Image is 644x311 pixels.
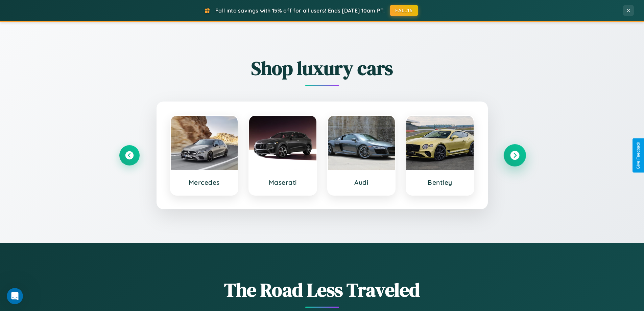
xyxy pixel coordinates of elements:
h3: Audi [335,178,388,186]
span: Fall into savings with 15% off for all users! Ends [DATE] 10am PT. [215,7,385,14]
iframe: Intercom live chat [7,288,23,304]
button: FALL15 [390,5,418,16]
h2: Shop luxury cars [119,55,525,81]
h1: The Road Less Traveled [119,277,525,303]
h3: Mercedes [177,178,231,186]
div: Give Feedback [636,142,641,169]
h3: Bentley [413,178,467,186]
h3: Maserati [256,178,310,186]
